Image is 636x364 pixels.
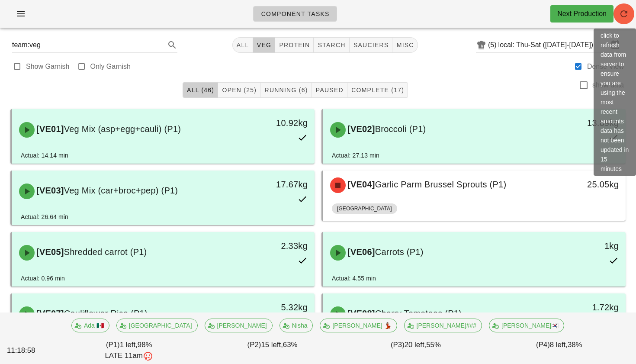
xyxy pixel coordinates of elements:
[201,338,344,363] div: (P2) 63%
[312,82,347,98] button: Paused
[5,343,58,358] div: 11:18:58
[21,274,65,283] div: Actual: 0.96 min
[58,338,201,363] div: (P1) 98%
[351,87,404,93] span: Complete (17)
[375,247,424,257] span: Carrots (P1)
[410,319,477,332] span: [PERSON_NAME]###
[260,10,329,17] span: Component Tasks
[587,62,624,71] label: Dense View
[317,42,345,48] span: starch
[253,37,276,53] button: veg
[332,151,379,160] div: Actual: 27.13 min
[554,177,619,191] div: 25.05kg
[405,341,426,349] span: 20 left,
[344,338,487,363] div: (P3) 55%
[592,81,624,90] label: show data
[21,151,68,160] div: Actual: 14.14 min
[64,309,148,318] span: Cauliflower Rice (P1)
[337,203,392,214] span: [GEOGRAPHIC_DATA]
[557,9,607,19] div: Next Production
[243,239,308,253] div: 2.33kg
[495,319,559,332] span: [PERSON_NAME]🇰🇷
[35,309,64,318] span: [VE07]
[554,116,619,130] div: 13.89kg
[90,62,131,71] label: Only Garnish
[236,42,249,48] span: All
[375,124,426,134] span: Broccoli (P1)
[64,186,178,195] span: Veg Mix (car+broc+pep) (P1)
[243,177,308,191] div: 17.67kg
[347,82,408,98] button: Complete (17)
[326,319,392,332] span: [PERSON_NAME] 💃🏽
[243,300,308,314] div: 5.32kg
[232,37,253,53] button: All
[396,42,414,48] span: misc
[186,87,214,93] span: All (46)
[257,42,272,48] span: veg
[285,319,308,332] span: Nisha
[21,212,68,222] div: Actual: 26.64 min
[350,37,393,53] button: sauciers
[346,124,375,134] span: [VE02]
[375,309,462,318] span: Cherry Tomatoes (P1)
[346,247,375,257] span: [VE06]
[35,124,64,134] span: [VE01]
[64,124,181,134] span: Veg Mix (asp+egg+cauli) (P1)
[332,274,376,283] div: Actual: 4.55 min
[122,319,192,332] span: [GEOGRAPHIC_DATA]
[488,338,631,363] div: (P4) 38%
[35,247,64,257] span: [VE05]
[261,341,283,349] span: 15 left,
[253,6,337,22] a: Component Tasks
[550,341,568,349] span: 8 left,
[59,350,199,361] div: LATE 11am
[222,87,257,93] span: Open (25)
[275,37,314,53] button: protein
[210,319,267,332] span: [PERSON_NAME]
[264,87,308,93] span: Running (6)
[353,42,389,48] span: sauciers
[375,180,507,189] span: Garlic Parm Brussel Sprouts (P1)
[554,239,619,253] div: 1kg
[26,62,70,71] label: Show Garnish
[120,341,138,349] span: 1 left,
[279,42,310,48] span: protein
[392,37,418,53] button: misc
[35,186,64,195] span: [VE03]
[554,300,619,314] div: 1.72kg
[260,82,312,98] button: Running (6)
[346,180,375,189] span: [VE04]
[77,319,104,332] span: Ada 🇲🇽
[64,247,147,257] span: Shredded carrot (P1)
[183,82,218,98] button: All (46)
[346,309,375,318] span: [VE08]
[488,41,498,49] div: (5)
[218,82,260,98] button: Open (25)
[314,37,349,53] button: starch
[315,87,344,93] span: Paused
[243,116,308,130] div: 10.92kg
